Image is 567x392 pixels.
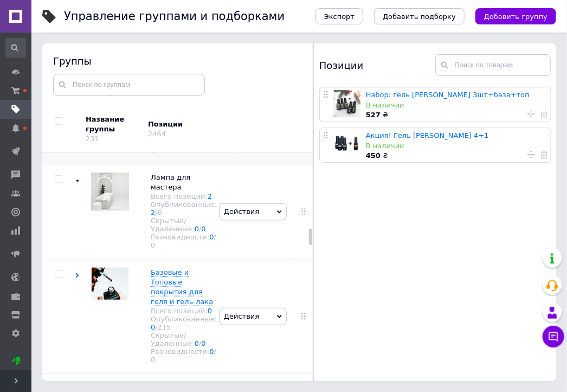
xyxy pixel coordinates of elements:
[151,331,217,347] div: Скрытые/Удаленные:
[208,307,212,315] a: 0
[151,268,213,306] span: Базовые и Топовые покрытия для геля и гель-лака
[202,225,206,233] a: 0
[208,192,212,200] a: 2
[366,111,381,119] b: 527
[540,150,548,160] a: Удалить товар
[53,54,302,68] div: Группы
[91,173,129,211] img: Лампа для мастера
[158,323,171,331] div: 215
[53,74,205,96] input: Поиск по группам
[315,8,363,24] button: Экспорт
[195,225,199,233] a: 0
[151,347,216,364] span: /
[224,312,259,320] span: Действия
[148,119,240,129] div: Позиции
[148,130,166,138] div: 2464
[209,347,214,356] a: 0
[199,339,206,347] span: /
[543,326,564,347] button: Чат с покупателем
[366,141,545,151] div: В наличии
[199,225,206,233] span: /
[319,54,435,76] div: Позиции
[366,100,545,110] div: В наличии
[155,208,162,217] span: /
[195,339,199,347] a: 0
[92,268,128,300] img: Базовые и Топовые покрытия для геля и гель-лака
[209,233,214,241] a: 0
[86,135,99,143] div: 231
[151,241,155,249] div: 0
[151,217,217,233] div: Скрытые/Удаленные:
[475,8,556,24] button: Добавить группу
[151,307,217,315] div: Всего позиций:
[64,10,285,23] h1: Управление группами и подборками
[324,12,355,21] span: Экспорт
[151,233,217,249] div: Разновидности:
[151,315,217,331] div: Опубликованные:
[151,233,216,249] span: /
[540,109,548,119] a: Удалить товар
[155,323,171,331] span: /
[224,207,259,216] span: Действия
[366,131,489,140] a: Акция! Гель [PERSON_NAME] 4+1
[158,208,162,217] div: 0
[86,115,140,134] div: Название группы
[151,173,190,191] span: Лампа для мастера
[366,110,545,120] div: ₴
[374,8,465,24] button: Добавить подборку
[366,91,530,99] a: Набор: гель [PERSON_NAME] 3шт+база+топ
[484,12,547,21] span: Добавить группу
[151,192,217,200] div: Всего позиций:
[383,12,456,21] span: Добавить подборку
[366,151,381,160] b: 450
[151,347,217,364] div: Разновидности:
[151,200,217,217] div: Опубликованные:
[435,54,551,76] input: Поиск по товарам
[151,208,155,217] a: 2
[366,151,545,161] div: ₴
[151,356,155,364] div: 0
[202,339,206,347] a: 0
[151,323,155,331] a: 0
